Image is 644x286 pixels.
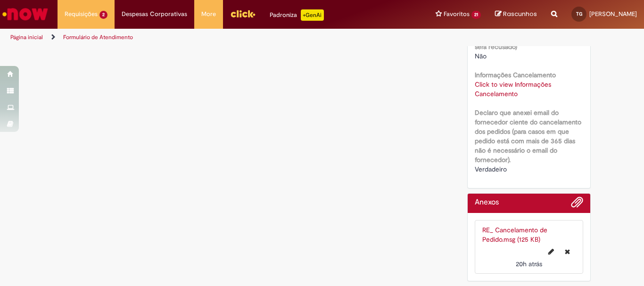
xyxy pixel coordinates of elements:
button: Editar nome de arquivo RE_ Cancelamento de Pedido.msg [543,244,560,259]
span: Favoritos [444,9,470,19]
span: 2 [99,11,107,19]
a: Rascunhos [495,10,537,19]
img: click_logo_yellow_360x200.png [230,7,256,21]
h2: Anexos [475,198,499,207]
span: More [201,9,216,19]
span: Rascunhos [503,9,537,18]
span: Verdadeiro [475,165,507,173]
img: ServiceNow [1,5,50,24]
b: Declaro que anexei email do fornecedor ciente do cancelamento dos pedidos (para casos em que pedi... [475,108,581,164]
span: Não [475,52,487,60]
span: Despesas Corporativas [122,9,187,19]
button: Excluir RE_ Cancelamento de Pedido.msg [559,244,576,259]
a: Formulário de Atendimento [63,33,133,41]
a: RE_ Cancelamento de Pedido.msg (125 KB) [482,226,547,244]
a: Click to view Informações Cancelamento [475,80,551,98]
span: 20h atrás [516,260,542,268]
div: Padroniza [270,9,324,21]
b: Informações Cancelamento [475,71,556,79]
p: +GenAi [301,9,324,21]
ul: Trilhas de página [7,29,422,46]
span: TG [576,11,582,17]
a: Página inicial [10,33,43,41]
time: 28/08/2025 17:43:17 [516,260,542,268]
b: Há entrada de material ou FM lançada nos pedidos? (Se sim, favor estornar. Caso contrário chamado... [475,14,579,51]
button: Adicionar anexos [571,196,583,213]
span: [PERSON_NAME] [589,10,637,18]
span: 21 [471,11,481,19]
span: Requisições [65,9,98,19]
